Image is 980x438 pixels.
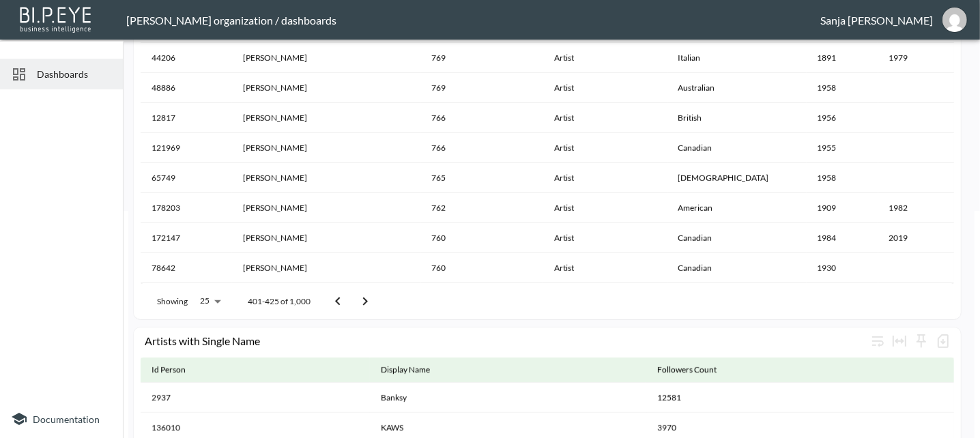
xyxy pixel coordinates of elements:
th: 760 [421,223,543,253]
th: Artist [543,43,667,73]
div: Display Name [381,362,430,378]
th: Artist [543,163,667,193]
th: Gio Ponti [232,43,421,73]
th: 765 [421,163,543,193]
div: Wrap text [867,330,889,352]
p: 401-425 of 1,000 [248,295,311,307]
th: Banksy [370,383,646,413]
a: Documentation [11,411,112,427]
th: 1909 [807,193,878,223]
th: Artist [543,253,667,283]
th: 1956 [807,103,878,133]
th: 65749 [141,163,232,193]
th: 1984 [807,223,878,253]
th: Artist [543,73,667,103]
th: American [667,193,807,223]
div: Toggle table layout between fixed and auto (default: auto) [889,330,910,352]
th: 48886 [141,73,232,103]
div: Artists with Single Name [145,334,867,347]
th: 1958 [807,73,878,103]
div: 25 [193,292,226,310]
th: Canadian [667,133,807,163]
th: 760 [421,253,543,283]
th: Canadian [667,223,807,253]
th: Artist [543,193,667,223]
th: Robert McLellan Bateman [232,253,421,283]
th: Luc Tuymans [232,163,421,193]
th: Belgian [667,163,807,193]
th: 1930 [807,253,878,283]
th: 1955 [807,133,878,163]
th: 766 [421,103,543,133]
th: 1982 [878,193,954,223]
th: Artist [543,133,667,163]
th: Ron Mueck [232,73,421,103]
th: Edward Burtynsky [232,133,421,163]
th: 172147 [141,223,232,253]
div: Id Person [152,362,186,378]
th: Australian [667,73,807,103]
th: 2019 [878,223,954,253]
img: bipeye-logo [17,3,96,34]
th: 762 [421,193,543,223]
div: [PERSON_NAME] organization / dashboards [126,14,820,27]
span: Dashboards [37,67,112,81]
span: Display Name [381,362,448,378]
span: Followers Count [657,362,734,378]
th: 12581 [646,383,954,413]
div: Followers Count [657,362,717,378]
p: Showing [157,295,188,307]
th: British [667,103,807,133]
th: 44206 [141,43,232,73]
div: Sticky left columns: 0 [910,330,932,352]
button: Go to next page [351,288,379,315]
th: Matthew Wong [232,223,421,253]
th: Artist [543,103,667,133]
button: sanja@mutualart.com [933,3,977,36]
div: Sanja [PERSON_NAME] [820,14,933,27]
th: 769 [421,73,543,103]
th: Canadian [667,253,807,283]
span: Id Person [152,362,203,378]
th: Andy Goldsworthy [232,103,421,133]
th: 766 [421,133,543,163]
th: Ted DeGrazia [232,193,421,223]
th: 121969 [141,133,232,163]
span: Documentation [33,413,100,425]
th: 2937 [141,383,370,413]
button: Go to previous page [324,288,351,315]
img: 07688879023437306fb966f5c965e69d [942,8,967,32]
th: 78642 [141,253,232,283]
th: 1979 [878,43,954,73]
th: 178203 [141,193,232,223]
th: 1891 [807,43,878,73]
th: 1958 [807,163,878,193]
th: Artist [543,223,667,253]
th: 769 [421,43,543,73]
th: 12817 [141,103,232,133]
th: Italian [667,43,807,73]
